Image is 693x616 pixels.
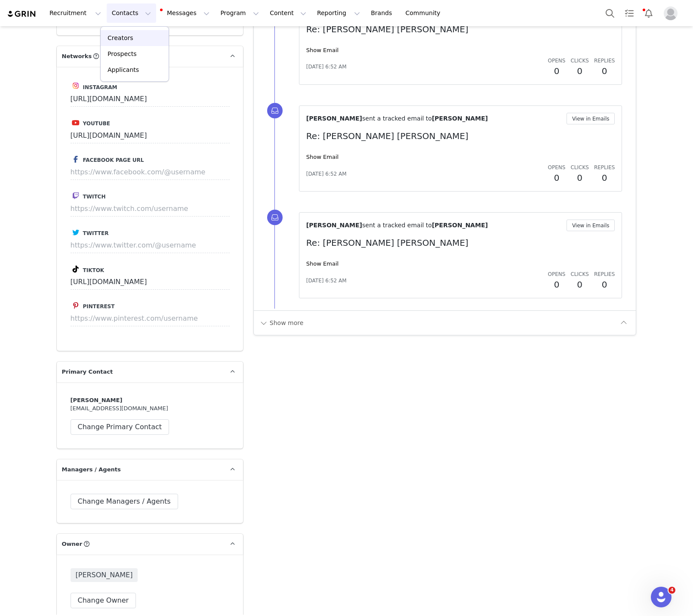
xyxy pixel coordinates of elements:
[548,271,566,277] span: Opens
[71,593,136,608] button: Change Owner
[83,157,144,163] span: Facebook Page URL
[306,23,615,36] p: Re: [PERSON_NAME] [PERSON_NAME]
[71,164,230,180] input: https://www.facebook.com/@username
[306,236,615,249] p: Re: [PERSON_NAME] [PERSON_NAME]
[594,278,615,291] h2: 0
[71,238,230,253] input: https://www.twitter.com/@username
[664,6,678,20] img: placeholder-profile.jpg
[548,164,566,170] span: Opens
[71,311,230,326] input: https://www.pinterest.com/username
[594,65,615,77] h2: 0
[108,65,139,74] p: Applicants
[570,171,588,184] h2: 0
[83,121,110,127] span: Youtube
[639,3,658,23] button: Notifications
[306,130,615,142] p: Re: [PERSON_NAME] [PERSON_NAME]
[157,3,215,23] button: Messages
[620,3,639,23] a: Tasks
[570,278,588,291] h2: 0
[362,222,432,229] span: sent a tracked email to
[312,3,365,23] button: Reporting
[306,222,362,229] span: [PERSON_NAME]
[594,58,615,64] span: Replies
[362,115,432,122] span: sent a tracked email to
[83,230,109,236] span: Twitter
[306,154,339,160] a: Show Email
[71,396,229,435] div: [EMAIL_ADDRESS][DOMAIN_NAME]
[366,3,400,23] a: Brands
[108,34,133,43] p: Creators
[265,3,311,23] button: Content
[548,65,566,77] h2: 0
[432,222,488,229] span: [PERSON_NAME]
[71,397,123,403] strong: [PERSON_NAME]
[83,194,106,200] span: Twitch
[548,278,566,291] h2: 0
[62,368,113,376] span: Primary Contact
[594,164,615,170] span: Replies
[594,271,615,277] span: Replies
[71,274,230,290] input: https://www.tiktok.com/@username
[432,115,488,122] span: [PERSON_NAME]
[71,568,138,582] span: [PERSON_NAME]
[306,260,339,267] a: Show Email
[594,171,615,184] h2: 0
[7,7,353,16] body: Rich Text Area. Press ALT-0 for help.
[306,115,362,122] span: [PERSON_NAME]
[108,50,136,59] p: Prospects
[259,316,304,330] button: Show more
[44,3,106,23] button: Recruitment
[62,540,83,548] span: Owner
[215,3,264,23] button: Program
[306,47,339,53] a: Show Email
[71,128,230,143] input: https://www.youtube.com/@username
[71,201,230,217] input: https://www.twitch.com/username
[400,3,450,23] a: Community
[601,3,619,23] button: Search
[659,6,686,20] button: Profile
[62,52,92,61] span: Networks
[71,494,178,509] button: Change Managers / Agents
[548,171,566,184] h2: 0
[570,58,588,64] span: Clicks
[567,220,615,231] button: View in Emails
[72,82,79,89] img: instagram.svg
[306,63,347,71] span: [DATE] 6:52 AM
[107,3,156,23] button: Contacts
[71,419,169,435] button: Change Primary Contact
[668,587,675,594] span: 4
[62,465,121,474] span: Managers / Agents
[83,84,117,90] span: Instagram
[567,113,615,124] button: View in Emails
[570,164,588,170] span: Clicks
[570,271,588,277] span: Clicks
[83,267,105,273] span: Tiktok
[548,58,566,64] span: Opens
[83,303,115,310] span: Pinterest
[570,65,588,77] h2: 0
[306,277,347,285] span: [DATE] 6:52 AM
[651,587,671,607] iframe: Intercom live chat
[71,91,230,107] input: https://www.instagram.com/username
[7,10,37,18] img: grin logo
[306,170,347,178] span: [DATE] 6:52 AM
